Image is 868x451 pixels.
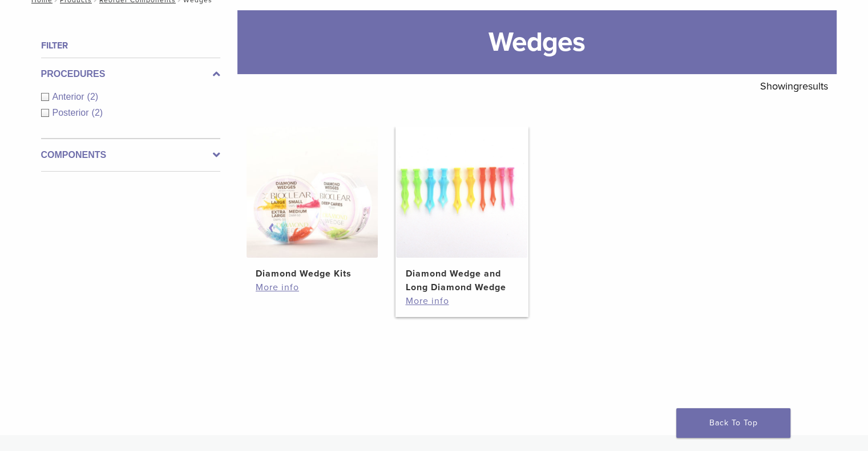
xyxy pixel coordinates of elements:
h2: Diamond Wedge and Long Diamond Wedge [405,267,518,294]
span: (2) [92,108,103,117]
label: Components [41,148,220,162]
a: More info [405,294,518,308]
a: Diamond Wedge KitsDiamond Wedge Kits [246,127,379,281]
img: Diamond Wedge and Long Diamond Wedge [396,127,527,258]
h2: Diamond Wedge Kits [256,267,369,281]
a: More info [256,281,369,294]
label: Procedures [41,67,220,81]
p: Showing results [760,74,828,98]
span: Posterior [53,108,92,117]
img: Diamond Wedge Kits [247,127,378,258]
span: Anterior [53,92,87,101]
h1: Wedges [237,10,837,74]
h4: Filter [41,39,220,52]
span: (2) [87,92,99,101]
a: Back To Top [676,408,790,438]
a: Diamond Wedge and Long Diamond WedgeDiamond Wedge and Long Diamond Wedge [395,127,528,294]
